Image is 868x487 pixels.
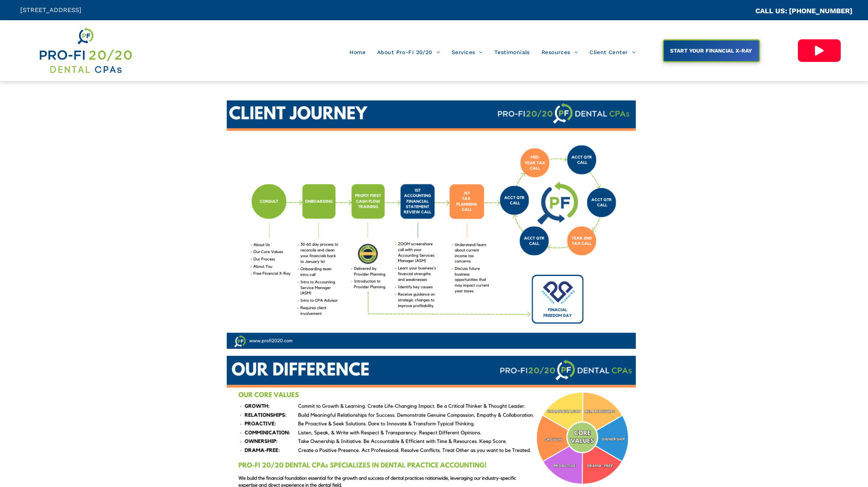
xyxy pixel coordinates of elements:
[20,6,81,14] span: [STREET_ADDRESS]
[722,7,755,15] span: CA::CALLC
[227,100,636,348] img: Grow Your Dental Business with Our Dental CPA Consulting Services
[446,45,489,60] a: Services
[663,39,760,62] a: START YOUR FINANCIAL X-RAY
[371,45,446,60] a: About Pro-Fi 20/20
[536,45,584,60] a: Resources
[38,26,132,75] img: Get Dental CPA Consulting, Bookkeeping, & Bank Loans
[667,44,755,58] span: START YOUR FINANCIAL X-RAY
[584,45,641,60] a: Client Center
[755,7,852,15] a: CALL US: [PHONE_NUMBER]
[344,45,371,60] a: Home
[489,45,536,60] a: Testimonials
